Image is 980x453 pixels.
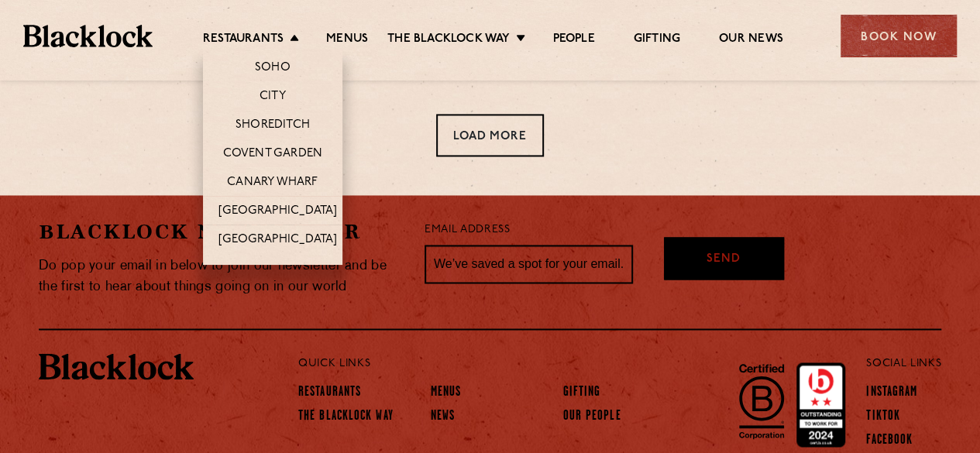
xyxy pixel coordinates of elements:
[431,408,455,425] a: News
[866,353,941,373] p: Social Links
[39,218,401,245] h2: Blacklock Newsletter
[39,256,401,297] p: Do pop your email in below to join our newsletter and be the first to hear about things going on ...
[866,408,900,425] a: TikTok
[387,32,510,49] a: The Blacklock Way
[707,251,741,269] span: Send
[425,221,510,239] label: Email Address
[23,25,153,46] img: BL_Textured_Logo-footer-cropped.svg
[796,362,845,448] img: Accred_2023_2star.png
[227,175,318,192] a: Canary Wharf
[431,384,462,401] a: Menus
[298,408,394,425] a: The Blacklock Way
[436,114,544,156] div: Load More
[218,232,337,249] a: [GEOGRAPHIC_DATA]
[236,118,310,135] a: Shoreditch
[255,60,291,77] a: Soho
[634,32,680,49] a: Gifting
[223,146,323,163] a: Covent Garden
[866,384,917,401] a: Instagram
[730,355,793,448] img: B-Corp-Logo-Black-RGB.svg
[218,204,337,221] a: [GEOGRAPHIC_DATA]
[552,32,594,49] a: People
[260,89,286,106] a: City
[719,32,783,49] a: Our News
[562,384,600,401] a: Gifting
[562,408,621,425] a: Our People
[39,353,194,379] img: BL_Textured_Logo-footer-cropped.svg
[326,32,368,49] a: Menus
[425,245,633,283] input: We’ve saved a spot for your email...
[841,15,957,57] div: Book Now
[866,432,913,449] a: Facebook
[298,353,815,373] p: Quick Links
[203,32,284,49] a: Restaurants
[298,384,361,401] a: Restaurants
